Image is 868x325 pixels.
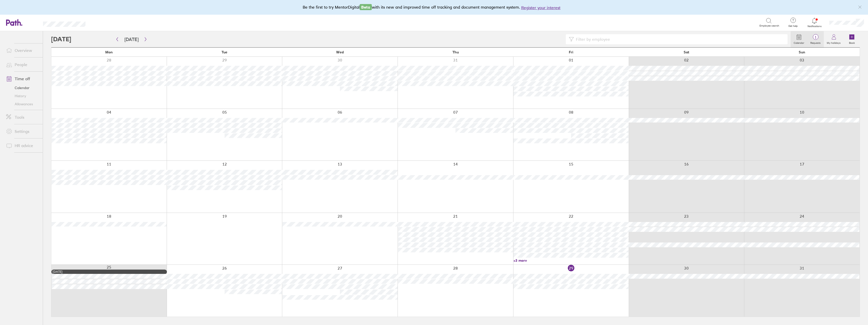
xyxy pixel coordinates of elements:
[303,4,566,11] div: Be the first to try MentorDigital with its new and improved time off tracking and document manage...
[2,92,43,100] a: History
[2,100,43,108] a: Allowances
[2,59,43,70] a: People
[574,34,785,44] input: Filter by employee
[807,35,824,39] span: 1
[360,4,372,10] span: Beta
[2,45,43,55] a: Overview
[806,25,823,28] span: Notifications
[791,40,807,45] label: Calendar
[452,50,459,54] span: Thu
[2,140,43,151] a: HR advice
[222,50,227,54] span: Tue
[844,31,860,47] a: Book
[785,25,801,28] span: Get help
[807,40,824,45] label: Requests
[336,50,344,54] span: Wed
[521,5,560,11] button: Register your interest
[799,50,805,54] span: Sun
[824,40,844,45] label: My holidays
[2,126,43,136] a: Settings
[2,84,43,92] a: Calendar
[120,35,143,44] button: [DATE]
[513,258,628,263] a: +3 more
[806,17,823,28] a: Notifications
[105,50,113,54] span: Mon
[824,31,844,47] a: My holidays
[791,31,807,47] a: Calendar
[2,74,43,84] a: Time off
[569,50,573,54] span: Fri
[2,112,43,122] a: Tools
[807,31,824,47] a: 1Requests
[759,24,779,27] span: Employee search
[684,50,689,54] span: Sat
[846,40,858,45] label: Book
[53,270,166,274] div: [DATE]
[99,20,112,25] div: Search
